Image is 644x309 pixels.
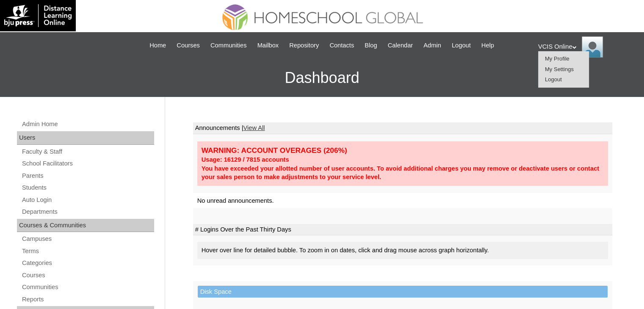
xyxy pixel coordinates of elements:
td: No unread announcements. [193,193,612,209]
a: Blog [360,41,381,50]
span: Repository [289,41,319,50]
div: VCIS Online [538,36,636,58]
span: Admin [423,41,441,50]
a: Courses [21,270,154,281]
a: Faculty & Staff [21,146,154,157]
a: Logout [448,41,475,50]
span: Home [149,41,166,50]
h3: Dashboard [4,59,640,97]
a: Admin Home [21,119,154,130]
span: Logout [452,41,471,50]
a: Students [21,182,154,193]
a: My Profile [545,55,569,62]
a: Communities [21,282,154,292]
img: VCIS Online Admin [582,36,603,58]
td: Disk Space [198,286,608,298]
span: Calendar [388,41,413,50]
a: Contacts [325,41,358,50]
a: Departments [21,207,154,217]
a: Admin [419,41,445,50]
a: Calendar [384,41,417,50]
a: Repository [285,41,323,50]
a: Mailbox [253,41,283,50]
span: Communities [210,41,247,50]
a: Campuses [21,234,154,244]
a: Help [477,41,498,50]
a: Categories [21,258,154,268]
strong: Usage: 16129 / 7815 accounts [202,156,289,163]
a: Parents [21,171,154,181]
div: WARNING: ACCOUNT OVERAGES (206%) [202,146,604,155]
a: School Facilitators [21,158,154,169]
img: logo-white.png [4,4,72,27]
a: Home [145,41,170,50]
div: Users [17,131,154,145]
a: Reports [21,294,154,305]
span: Help [481,41,494,50]
span: Mailbox [257,41,279,50]
div: Courses & Communities [17,219,154,232]
td: Announcements | [193,122,612,134]
a: Communities [206,41,251,50]
a: Auto Login [21,195,154,205]
a: Courses [172,41,204,50]
td: # Logins Over the Past Thirty Days [193,224,612,236]
span: Contacts [329,41,354,50]
span: Courses [177,41,200,50]
a: Logout [545,76,562,83]
a: Terms [21,246,154,257]
span: Blog [365,41,377,50]
div: You have exceeded your allotted number of user accounts. To avoid additional charges you may remo... [202,164,604,182]
div: Hover over line for detailed bubble. To zoom in on dates, click and drag mouse across graph horiz... [197,242,608,259]
a: View All [243,124,265,131]
a: My Settings [545,66,574,72]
